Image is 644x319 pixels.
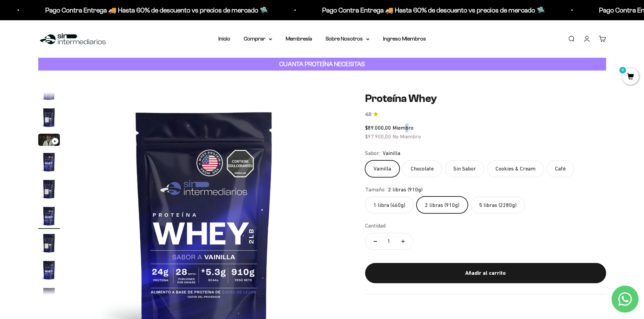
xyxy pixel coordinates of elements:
[38,134,60,148] button: Ir al artículo 3
[38,205,60,229] button: Ir al artículo 6
[286,36,312,42] a: Membresía
[379,269,593,277] div: Añadir al carrito
[365,221,386,230] label: Cantidad:
[320,5,543,16] p: Pago Contra Entrega 🚚 Hasta 60% de descuento vs precios de mercado 🛸
[365,125,391,131] span: $89.000,00
[365,111,371,118] span: 4.8
[388,185,423,194] span: 2 libras (910g)
[38,259,60,283] button: Ir al artículo 8
[38,107,60,130] button: Ir al artículo 2
[326,34,369,43] summary: Sobre Nosotros
[392,125,413,131] span: Miembro
[365,149,380,158] legend: Sabor:
[383,149,400,158] span: Vainilla
[383,36,426,42] a: Ingreso Miembros
[38,205,60,227] img: Proteína Whey
[365,233,385,249] button: Reducir cantidad
[279,60,365,68] strong: CUANTA PROTEÍNA NECESITAS
[393,233,413,249] button: Aumentar cantidad
[392,133,421,139] span: No Miembro
[38,232,60,254] img: Proteína Whey
[38,178,60,200] img: Proteína Whey
[365,185,385,194] legend: Tamaño:
[38,107,60,128] img: Proteína Whey
[38,151,60,173] img: Proteína Whey
[38,286,60,308] img: Proteína Whey
[365,111,606,118] a: 4.84.8 de 5.0 estrellas
[622,73,639,81] a: 0
[365,133,391,139] span: $97.900,00
[365,263,606,283] button: Añadir al carrito
[244,34,272,43] summary: Comprar
[619,66,627,74] mark: 0
[38,286,60,310] button: Ir al artículo 9
[365,92,606,105] h1: Proteína Whey
[38,178,60,202] button: Ir al artículo 5
[38,232,60,256] button: Ir al artículo 7
[44,5,266,16] p: Pago Contra Entrega 🚚 Hasta 60% de descuento vs precios de mercado 🛸
[38,259,60,281] img: Proteína Whey
[218,36,230,42] a: Inicio
[38,151,60,175] button: Ir al artículo 4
